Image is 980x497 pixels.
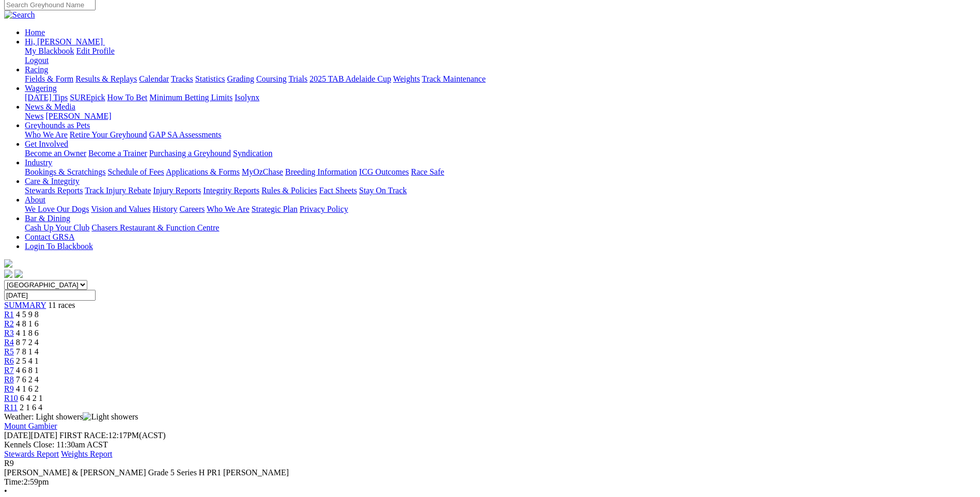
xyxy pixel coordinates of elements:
span: Time: [4,477,24,486]
a: Syndication [233,149,272,158]
a: Cash Up Your Club [25,223,89,232]
a: How To Bet [107,93,148,102]
a: Grading [227,74,254,83]
a: Breeding Information [285,167,357,176]
a: Care & Integrity [25,177,80,185]
input: Select date [4,290,96,301]
a: SUREpick [70,93,105,102]
a: R6 [4,356,14,365]
a: Bookings & Scratchings [25,167,105,176]
a: Race Safe [411,167,444,176]
span: 4 8 1 6 [16,319,39,328]
span: 4 6 8 1 [16,366,39,375]
a: Get Involved [25,139,68,148]
a: Stewards Report [4,449,59,458]
span: 2 5 4 1 [16,356,39,365]
a: Careers [179,205,205,213]
div: About [25,205,976,214]
a: Greyhounds as Pets [25,121,90,130]
a: Who We Are [207,205,250,213]
a: Contact GRSA [25,232,74,241]
span: 12:17PM(ACST) [59,431,166,440]
a: Logout [25,56,49,65]
a: Weights [393,74,420,83]
a: Retire Your Greyhound [70,130,147,139]
a: Who We Are [25,130,68,139]
div: 2:59pm [4,477,976,487]
a: Login To Blackbook [25,242,93,251]
a: Coursing [256,74,287,83]
a: 2025 TAB Adelaide Cup [309,74,391,83]
span: 8 7 2 4 [16,338,39,347]
div: Hi, [PERSON_NAME] [25,46,976,65]
img: Light showers [83,412,138,422]
div: Kennels Close: 11:30am ACST [4,440,976,449]
a: Stewards Reports [25,186,83,195]
a: R9 [4,384,14,393]
a: Racing [25,65,48,74]
a: R7 [4,366,14,375]
a: Hi, [PERSON_NAME] [25,37,105,46]
a: News & Media [25,102,75,111]
a: About [25,195,45,204]
a: Industry [25,158,52,167]
span: R1 [4,310,14,319]
a: Results & Replays [75,74,137,83]
span: 11 races [48,301,75,309]
a: Calendar [139,74,169,83]
a: My Blackbook [25,46,74,55]
a: R2 [4,319,14,328]
span: 4 5 9 8 [16,310,39,319]
div: News & Media [25,112,976,121]
a: Isolynx [235,93,259,102]
a: Edit Profile [76,46,115,55]
img: twitter.svg [14,270,23,278]
a: Minimum Betting Limits [149,93,232,102]
a: Applications & Forms [166,167,240,176]
a: Integrity Reports [203,186,259,195]
a: Fields & Form [25,74,73,83]
a: [PERSON_NAME] [45,112,111,120]
a: ICG Outcomes [359,167,409,176]
span: 7 6 2 4 [16,375,39,384]
span: 2 1 6 4 [20,403,42,412]
a: Weights Report [61,449,113,458]
a: R3 [4,329,14,337]
span: [DATE] [4,431,31,440]
span: Hi, [PERSON_NAME] [25,37,103,46]
a: GAP SA Assessments [149,130,222,139]
span: R8 [4,375,14,384]
a: Track Maintenance [422,74,486,83]
a: Stay On Track [359,186,407,195]
a: History [152,205,177,213]
span: R9 [4,459,14,468]
a: Bar & Dining [25,214,70,223]
span: Weather: Light showers [4,412,138,421]
a: R5 [4,347,14,356]
a: Trials [288,74,307,83]
a: Purchasing a Greyhound [149,149,231,158]
a: R10 [4,394,18,402]
img: Search [4,10,35,20]
a: MyOzChase [242,167,283,176]
div: Bar & Dining [25,223,976,232]
a: Injury Reports [153,186,201,195]
a: R11 [4,403,18,412]
a: R4 [4,338,14,347]
span: [DATE] [4,431,57,440]
a: Become an Owner [25,149,86,158]
span: 4 1 6 2 [16,384,39,393]
span: 4 1 8 6 [16,329,39,337]
a: Strategic Plan [252,205,298,213]
span: FIRST RACE: [59,431,108,440]
div: Get Involved [25,149,976,158]
div: Care & Integrity [25,186,976,195]
a: News [25,112,43,120]
a: SUMMARY [4,301,46,309]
